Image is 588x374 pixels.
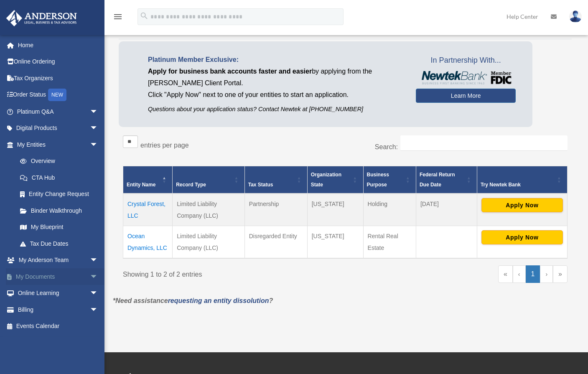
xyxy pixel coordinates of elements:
[12,219,107,236] a: My Blueprint
[513,265,526,283] a: Previous
[12,153,102,170] a: Overview
[90,120,107,137] span: arrow_drop_down
[6,53,111,70] a: Online Ordering
[127,182,155,188] span: Entity Name
[173,166,244,194] th: Record Type: Activate to sort
[148,89,403,101] p: Click "Apply Now" next to one of your entities to start an application.
[6,37,111,53] a: Home
[90,136,107,153] span: arrow_drop_down
[498,265,513,283] a: First
[363,166,416,194] th: Business Purpose: Activate to sort
[416,166,477,194] th: Federal Return Due Date: Activate to sort
[244,226,307,259] td: Disregarded Entity
[307,226,363,259] td: [US_STATE]
[481,230,563,244] button: Apply Now
[113,15,123,22] a: menu
[90,301,107,318] span: arrow_drop_down
[6,70,111,87] a: Tax Organizers
[244,166,307,194] th: Tax Status: Activate to sort
[123,226,173,259] td: Ocean Dynamics, LLC
[148,104,403,114] p: Questions about your application status? Contact Newtek at [PHONE_NUMBER]
[6,301,111,318] a: Billingarrow_drop_down
[123,166,173,194] th: Entity Name: Activate to invert sorting
[420,71,512,84] img: NewtekBankLogoSM.png
[6,268,111,285] a: My Documentsarrow_drop_down
[90,252,107,269] span: arrow_drop_down
[416,193,477,226] td: [DATE]
[6,120,111,137] a: Digital Productsarrow_drop_down
[248,182,273,188] span: Tax Status
[4,10,79,26] img: Anderson Advisors Platinum Portal
[12,169,107,186] a: CTA Hub
[244,193,307,226] td: Partnership
[540,265,553,283] a: Next
[416,54,516,67] span: In Partnership With...
[420,172,455,188] span: Federal Return Due Date
[307,166,363,194] th: Organization State: Activate to sort
[148,54,403,66] p: Platinum Member Exclusive:
[553,265,568,283] a: Last
[6,87,111,104] a: Order StatusNEW
[12,235,107,252] a: Tax Due Dates
[307,193,363,226] td: [US_STATE]
[173,226,244,259] td: Limited Liability Company (LLC)
[6,136,107,153] a: My Entitiesarrow_drop_down
[140,142,189,149] label: entries per page
[6,252,111,269] a: My Anderson Teamarrow_drop_down
[375,143,398,150] label: Search:
[311,172,341,188] span: Organization State
[168,297,269,304] a: requesting an entity dissolution
[6,318,111,335] a: Events Calendar
[12,202,107,219] a: Binder Walkthrough
[140,11,149,20] i: search
[176,182,206,188] span: Record Type
[6,103,111,120] a: Platinum Q&Aarrow_drop_down
[367,172,389,188] span: Business Purpose
[123,193,173,226] td: Crystal Forest, LLC
[148,66,403,89] p: by applying from the [PERSON_NAME] Client Portal.
[12,186,107,203] a: Entity Change Request
[477,166,567,194] th: Try Newtek Bank : Activate to sort
[113,12,123,22] i: menu
[363,193,416,226] td: Holding
[481,198,563,212] button: Apply Now
[48,89,66,101] div: NEW
[90,285,107,302] span: arrow_drop_down
[416,89,516,103] a: Learn More
[481,180,555,190] div: Try Newtek Bank
[113,297,273,304] em: *Need assistance ?
[173,193,244,226] td: Limited Liability Company (LLC)
[569,10,582,23] img: User Pic
[123,265,339,280] div: Showing 1 to 2 of 2 entries
[90,268,107,285] span: arrow_drop_down
[363,226,416,259] td: Rental Real Estate
[148,68,312,75] span: Apply for business bank accounts faster and easier
[90,103,107,120] span: arrow_drop_down
[526,265,540,283] a: 1
[6,285,111,302] a: Online Learningarrow_drop_down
